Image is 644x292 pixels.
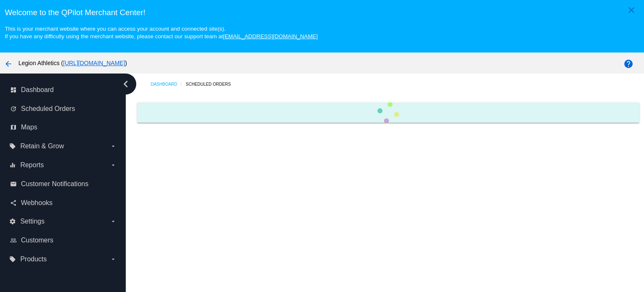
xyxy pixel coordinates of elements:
[9,256,16,263] i: local_offer
[63,60,125,66] a: [URL][DOMAIN_NAME]
[10,105,17,112] i: update
[18,60,127,66] span: Legion Athletics ( )
[21,237,53,244] span: Customers
[21,105,75,113] span: Scheduled Orders
[20,255,47,263] span: Products
[21,124,37,131] span: Maps
[10,87,17,93] i: dashboard
[110,218,117,225] i: arrow_drop_down
[20,142,64,150] span: Retain & Grow
[10,237,17,244] i: people_outline
[10,200,17,206] i: share
[10,83,117,97] a: dashboard Dashboard
[21,199,52,207] span: Webhooks
[119,77,132,91] i: chevron_left
[623,59,634,69] mat-icon: help
[20,161,44,169] span: Reports
[110,256,117,263] i: arrow_drop_down
[10,196,117,210] a: share Webhooks
[9,162,16,168] i: equalizer
[20,218,44,225] span: Settings
[10,121,117,134] a: map Maps
[3,59,13,69] mat-icon: arrow_back
[9,218,16,225] i: settings
[223,33,318,39] a: [EMAIL_ADDRESS][DOMAIN_NAME]
[10,181,17,187] i: email
[10,234,117,247] a: people_outline Customers
[21,180,88,188] span: Customer Notifications
[5,26,317,39] small: This is your merchant website where you can access your account and connected site(s). If you hav...
[10,124,17,131] i: map
[626,5,636,15] mat-icon: close
[9,143,16,150] i: local_offer
[10,102,117,116] a: update Scheduled Orders
[10,177,117,191] a: email Customer Notifications
[21,86,54,94] span: Dashboard
[186,78,238,91] a: Scheduled Orders
[110,143,117,150] i: arrow_drop_down
[5,8,639,17] h3: Welcome to the QPilot Merchant Center!
[110,162,117,168] i: arrow_drop_down
[151,78,186,91] a: Dashboard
